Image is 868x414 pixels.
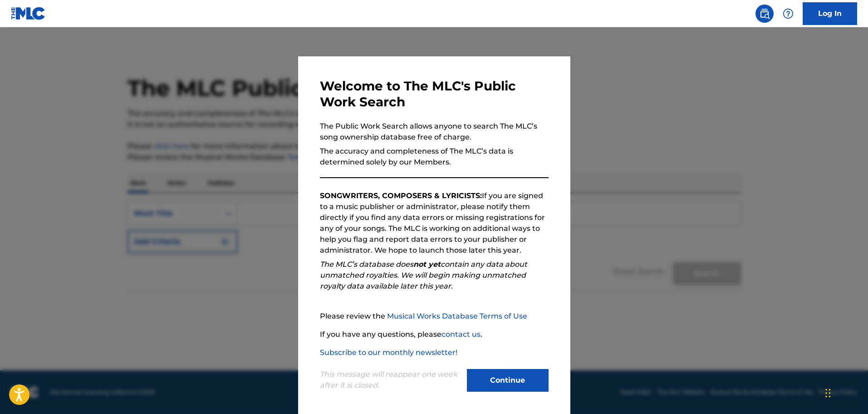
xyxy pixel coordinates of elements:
p: This message will reappear one week after it is closed. [320,369,461,391]
a: Subscribe to our monthly newsletter! [320,348,457,357]
em: The MLC’s database does contain any data about unmatched royalties. We will begin making unmatche... [320,260,527,290]
p: If you are signed to a music publisher or administrator, please notify them directly if you find ... [320,190,549,256]
p: Please review the [320,311,549,322]
a: contact us [441,330,481,339]
img: help [783,8,794,19]
a: Log In [803,2,857,25]
a: Musical Works Database Terms of Use [387,312,527,320]
strong: not yet [413,260,441,269]
img: MLC Logo [11,7,46,20]
img: search [759,8,770,19]
iframe: Chat Widget [823,370,868,414]
p: If you have any questions, please . [320,329,549,340]
div: Help [779,5,797,23]
p: The Public Work Search allows anyone to search The MLC’s song ownership database free of charge. [320,121,549,143]
button: Continue [467,369,549,392]
strong: SONGWRITERS, COMPOSERS & LYRICISTS: [320,191,482,200]
p: The accuracy and completeness of The MLC’s data is determined solely by our Members. [320,146,549,168]
a: Public Search [755,5,774,23]
div: Drag [825,379,831,407]
h3: Welcome to The MLC's Public Work Search [320,78,549,110]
